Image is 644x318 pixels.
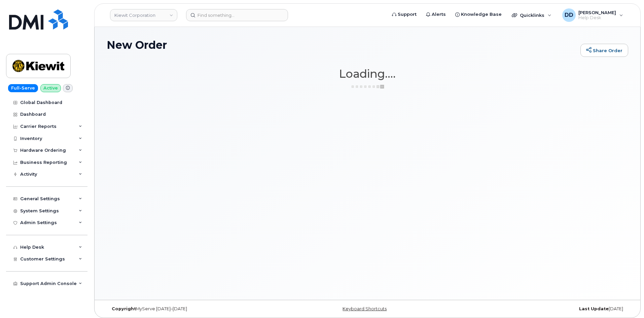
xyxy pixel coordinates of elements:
img: ajax-loader-3a6953c30dc77f0bf724df975f13086db4f4c1262e45940f03d1251963f1bf2e.gif [351,84,384,89]
h1: New Order [107,39,577,51]
h1: Loading.... [107,68,628,80]
div: [DATE] [454,306,628,312]
a: Share Order [580,44,628,57]
div: MyServe [DATE]–[DATE] [107,306,281,312]
a: Keyboard Shortcuts [343,306,387,311]
strong: Last Update [579,306,609,311]
strong: Copyright [112,306,136,311]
